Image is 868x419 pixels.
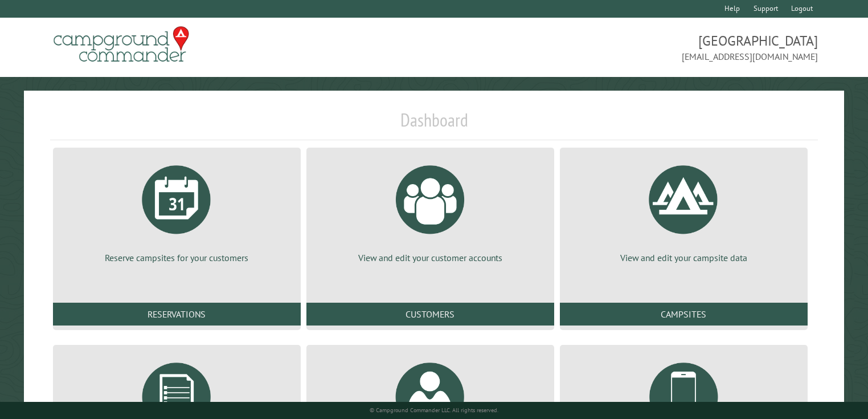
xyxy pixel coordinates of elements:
[320,251,541,264] p: View and edit your customer accounts
[67,157,287,264] a: Reserve campsites for your customers
[560,303,808,326] a: Campsites
[370,406,498,414] small: © Campground Commander LLC. All rights reserved.
[50,109,818,140] h1: Dashboard
[50,22,193,67] img: Campground Commander
[574,251,794,264] p: View and edit your campsite data
[320,157,541,264] a: View and edit your customer accounts
[67,251,287,264] p: Reserve campsites for your customers
[574,157,794,264] a: View and edit your campsite data
[434,31,818,63] span: [GEOGRAPHIC_DATA] [EMAIL_ADDRESS][DOMAIN_NAME]
[306,303,554,326] a: Customers
[53,303,301,326] a: Reservations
